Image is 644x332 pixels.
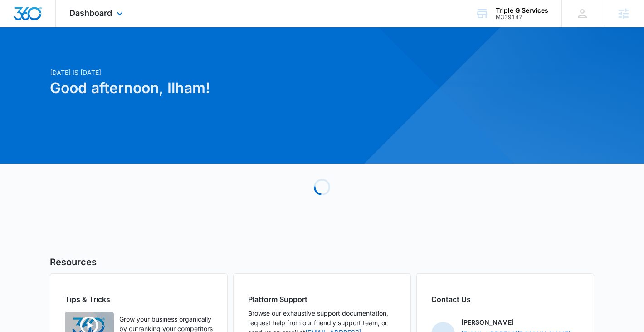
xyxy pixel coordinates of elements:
span: Dashboard [69,8,112,18]
h2: Contact Us [431,294,579,305]
p: [PERSON_NAME] [461,317,514,327]
div: Domain: [DOMAIN_NAME] [24,24,100,31]
img: tab_domain_overview_orange.svg [24,53,32,60]
h2: Platform Support [248,294,396,305]
div: Keywords by Traffic [100,54,153,59]
img: tab_keywords_by_traffic_grey.svg [90,53,98,60]
p: [DATE] is [DATE] [50,68,409,77]
div: account name [496,7,548,14]
h5: Resources [50,255,594,269]
div: v 4.0.25 [25,15,44,22]
div: Domain Overview [34,54,81,59]
h1: Good afternoon, Ilham! [50,77,409,99]
img: website_grey.svg [15,24,22,31]
div: account id [496,14,548,20]
img: logo_orange.svg [15,15,22,22]
h2: Tips & Tricks [65,294,213,305]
